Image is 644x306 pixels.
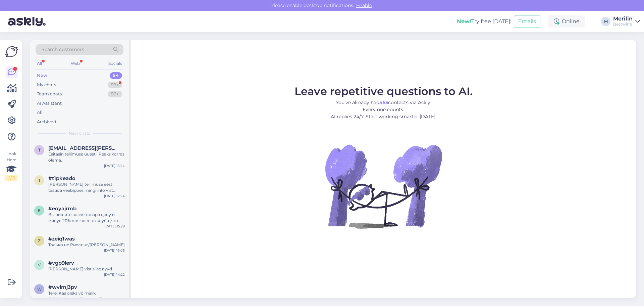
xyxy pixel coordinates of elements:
[548,15,585,28] div: Online
[36,59,43,68] div: All
[48,151,125,163] div: Esitasin tellimuse uuesti. Peaks korras olema.
[69,130,90,136] span: New chats
[37,82,56,88] div: My chats
[42,46,84,53] span: Search customers
[37,109,43,116] div: All
[38,262,41,267] span: v
[48,175,75,181] span: #t1pkeado
[38,238,41,243] span: z
[48,212,125,224] div: Вы пишите возле товара цену и минус 20% для членов клуба ,что это значит???
[5,45,18,58] img: Askly Logo
[613,16,633,21] div: Merilin
[38,147,41,152] span: t
[48,236,75,242] span: #zeiq1was
[601,17,610,26] div: M
[37,287,42,292] span: w
[104,163,125,168] div: [DATE] 15:24
[5,151,17,181] div: Look Here
[613,16,640,27] a: MerilinBestwine
[48,181,125,193] div: [PERSON_NAME] tellimuse eest tasuda veebipoes mingi info vist puudub ei suuda aru saada mis puudub
[69,59,81,68] div: Web
[48,242,125,248] div: Только не Рислинг/[PERSON_NAME]
[323,126,444,247] img: No Chat active
[5,175,17,181] div: 2 / 3
[48,266,125,272] div: [PERSON_NAME] vist siise nyyd
[37,72,47,79] div: New
[104,248,125,253] div: [DATE] 13:05
[613,21,633,27] div: Bestwine
[38,178,41,183] span: t
[48,260,74,266] span: #vgp9lerv
[110,72,122,79] div: 54
[104,224,125,229] div: [DATE] 15:29
[37,91,62,97] div: Team chats
[48,290,125,302] div: Tere! Kas oleks võimalik [PERSON_NAME] oma tellimuse järgi?
[457,18,471,25] b: New!
[37,100,62,107] div: AI Assistant
[457,17,511,26] div: Try free [DATE]:
[104,272,125,277] div: [DATE] 14:22
[37,119,56,125] div: Archived
[294,99,473,120] p: You’ve already had contacts via Askly. Every one counts. AI replies 24/7. Start working smarter [...
[514,15,540,28] button: Emails
[108,82,122,88] div: 99+
[48,145,118,151] span: tiik.carl@gmail.com
[107,59,123,68] div: Socials
[379,99,388,105] b: 455
[108,91,122,97] div: 99+
[48,206,76,212] span: #eoyajrmb
[354,2,374,8] span: Enable
[38,208,41,213] span: e
[48,284,77,290] span: #wvlmj3pv
[294,85,473,98] span: Leave repetitive questions to AI.
[104,193,125,199] div: [DATE] 12:24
